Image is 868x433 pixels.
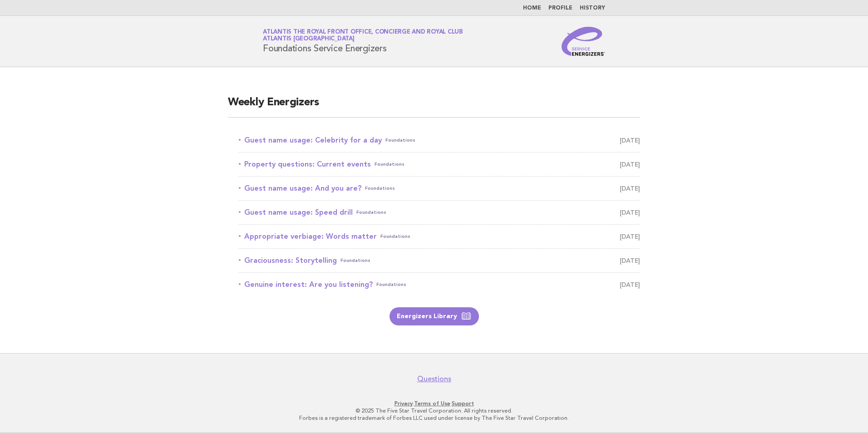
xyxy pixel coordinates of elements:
[620,158,640,171] span: [DATE]
[380,230,410,243] span: Foundations
[263,30,463,53] h1: Foundations Service Energizers
[580,5,605,11] a: History
[620,278,640,291] span: [DATE]
[263,29,463,42] a: Atlantis The Royal Front Office, Concierge and Royal ClubAtlantis [GEOGRAPHIC_DATA]
[376,278,406,291] span: Foundations
[620,254,640,267] span: [DATE]
[385,134,415,147] span: Foundations
[523,5,541,11] a: Home
[414,400,450,407] a: Terms of Use
[239,158,640,171] a: Property questions: Current eventsFoundations [DATE]
[375,158,404,171] span: Foundations
[156,407,712,414] p: © 2025 The Five Star Travel Corporation. All rights reserved.
[620,134,640,147] span: [DATE]
[239,254,640,267] a: Graciousness: StorytellingFoundations [DATE]
[390,307,479,325] a: Energizers Library
[620,230,640,243] span: [DATE]
[356,206,386,219] span: Foundations
[156,414,712,422] p: Forbes is a registered trademark of Forbes LLC used under license by The Five Star Travel Corpora...
[452,400,474,407] a: Support
[156,400,712,407] p: · ·
[548,5,572,11] a: Profile
[263,36,355,42] span: Atlantis [GEOGRAPHIC_DATA]
[417,374,451,384] a: Questions
[239,182,640,195] a: Guest name usage: And you are?Foundations [DATE]
[340,254,370,267] span: Foundations
[620,182,640,195] span: [DATE]
[239,134,640,147] a: Guest name usage: Celebrity for a dayFoundations [DATE]
[365,182,395,195] span: Foundations
[395,400,413,407] a: Privacy
[239,278,640,291] a: Genuine interest: Are you listening?Foundations [DATE]
[239,230,640,243] a: Appropriate verbiage: Words matterFoundations [DATE]
[228,95,640,118] h2: Weekly Energizers
[239,206,640,219] a: Guest name usage: Speed drillFoundations [DATE]
[620,206,640,219] span: [DATE]
[562,27,605,56] img: Service Energizers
